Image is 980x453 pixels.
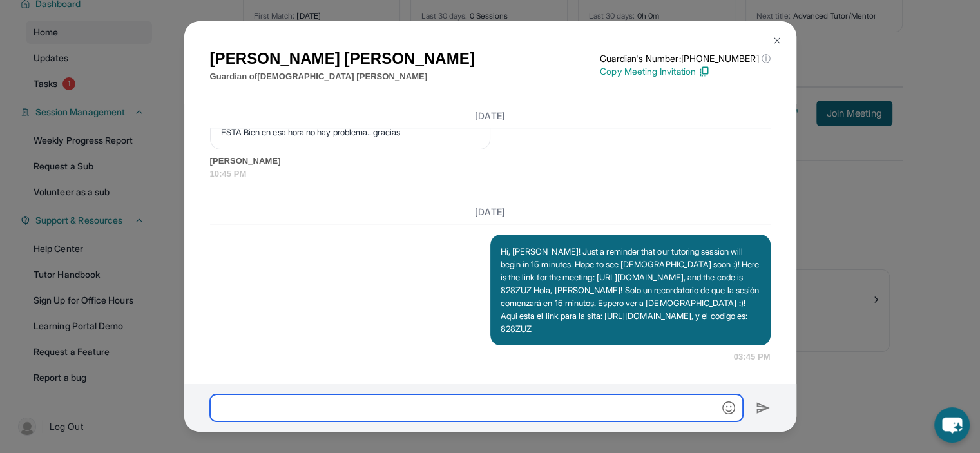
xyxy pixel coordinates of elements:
[600,52,770,65] p: Guardian's Number: [PHONE_NUMBER]
[722,401,735,414] img: Emoji
[221,126,479,139] p: ESTA Bien en esa hora no hay problema.. gracias
[501,245,760,335] p: Hi, [PERSON_NAME]! Just a reminder that our tutoring session will begin in 15 minutes. Hope to se...
[934,407,970,443] button: chat-button
[210,155,771,168] span: [PERSON_NAME]
[772,35,782,46] img: Close Icon
[210,206,771,218] h3: [DATE]
[210,168,771,180] span: 10:45 PM
[210,70,475,83] p: Guardian of [DEMOGRAPHIC_DATA] [PERSON_NAME]
[698,66,710,77] img: Copy Icon
[734,351,771,363] span: 03:45 PM
[600,65,770,78] p: Copy Meeting Invitation
[761,52,770,65] span: ⓘ
[210,110,771,122] h3: [DATE]
[210,47,475,70] h1: [PERSON_NAME] [PERSON_NAME]
[756,400,771,416] img: Send icon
